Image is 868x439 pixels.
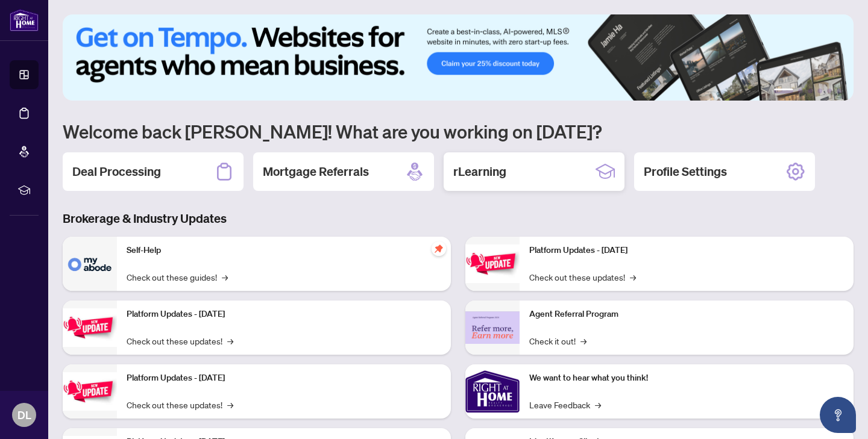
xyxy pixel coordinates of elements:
p: We want to hear what you think! [529,372,844,385]
button: Open asap [820,397,856,433]
span: → [227,398,233,411]
span: → [595,398,601,411]
img: Platform Updates - July 21, 2025 [63,372,117,410]
p: Platform Updates - [DATE] [127,372,441,385]
img: Platform Updates - September 16, 2025 [63,308,117,346]
h2: rLearning [453,163,506,180]
h2: Profile Settings [644,163,727,180]
h2: Mortgage Referrals [263,163,369,180]
img: Slide 0 [63,14,854,101]
span: → [222,270,228,284]
a: Check out these updates!→ [529,270,636,284]
h2: Deal Processing [72,163,161,180]
span: pushpin [432,241,446,256]
img: We want to hear what you think! [465,364,520,419]
button: 6 [837,89,841,93]
a: Check it out!→ [529,334,587,347]
img: Platform Updates - June 23, 2025 [465,244,520,282]
img: logo [10,9,39,31]
a: Check out these guides!→ [127,270,228,284]
a: Check out these updates!→ [127,398,233,411]
button: 5 [827,89,832,93]
button: 2 [798,89,803,93]
button: 1 [774,89,793,93]
span: DL [17,406,31,423]
span: → [227,334,233,347]
a: Check out these updates!→ [127,334,233,347]
img: Agent Referral Program [465,311,520,344]
p: Platform Updates - [DATE] [529,244,844,257]
button: 3 [808,89,813,93]
span: → [630,270,636,284]
p: Self-Help [127,244,441,257]
img: Self-Help [63,237,117,291]
p: Agent Referral Program [529,308,844,321]
button: 4 [817,89,822,93]
p: Platform Updates - [DATE] [127,308,441,321]
a: Leave Feedback→ [529,398,601,411]
h3: Brokerage & Industry Updates [63,210,854,227]
span: → [580,334,587,347]
h1: Welcome back [PERSON_NAME]! What are you working on [DATE]? [63,120,854,143]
